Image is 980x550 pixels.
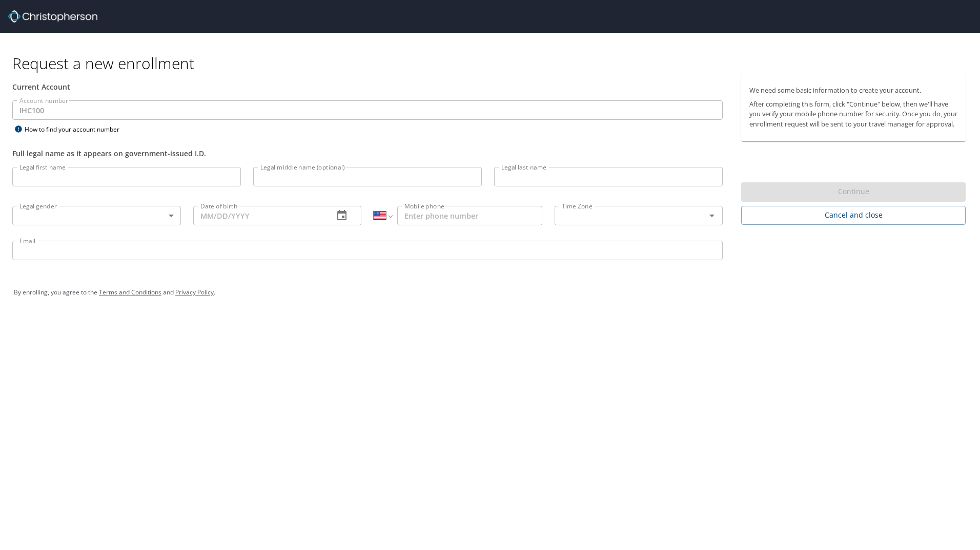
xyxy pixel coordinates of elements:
img: cbt logo [8,10,97,23]
div: Full legal name as it appears on government-issued I.D. [12,148,723,159]
span: Cancel and close [749,209,957,222]
input: MM/DD/YYYY [193,206,326,225]
a: Privacy Policy [175,288,214,297]
p: We need some basic information to create your account. [749,86,957,95]
input: Enter phone number [397,206,542,225]
h1: Request a new enrollment [12,53,974,73]
div: Current Account [12,81,723,92]
button: Cancel and close [741,206,966,225]
button: Open [705,208,719,223]
div: How to find your account number [12,123,140,136]
div: By enrolling, you agree to the and . [14,280,966,305]
p: After completing this form, click "Continue" below, then we'll have you verify your mobile phone ... [749,99,957,129]
div: ​ [12,206,181,225]
a: Terms and Conditions [99,288,161,297]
